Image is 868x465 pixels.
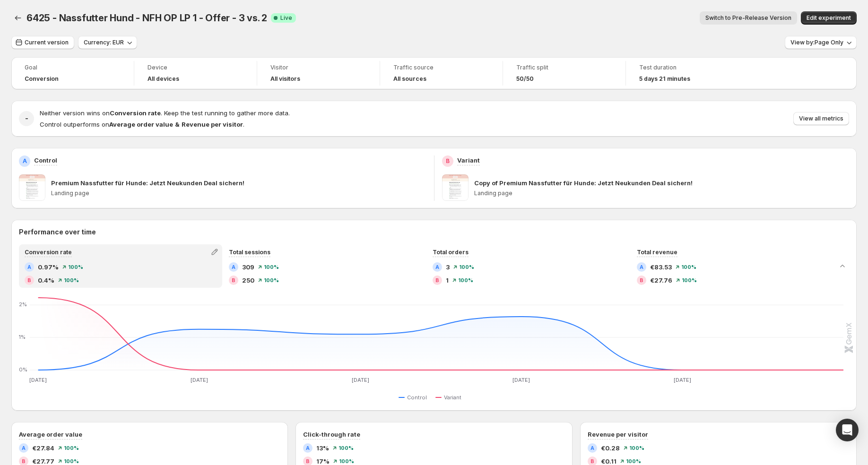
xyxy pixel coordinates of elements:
[807,14,851,22] span: Edit experiment
[19,174,45,201] img: Premium Nassfutter für Hunde: Jetzt Neukunden Deal sichern!
[19,430,82,439] h3: Average order value
[68,264,83,270] span: 100 %
[640,277,643,283] h2: B
[801,11,857,25] button: Edit experiment
[705,14,791,22] span: Switch to Pre-Release Version
[19,227,849,237] h2: Performance over time
[650,276,672,285] span: €27.76
[682,277,697,283] span: 100 %
[264,264,279,270] span: 100 %
[280,14,292,22] span: Live
[590,458,594,464] h2: B
[32,443,54,453] span: €27.84
[38,262,59,272] span: 0.97%
[435,264,439,270] h2: A
[27,277,31,283] h2: B
[316,443,329,453] span: 13%
[175,121,180,128] strong: &
[588,430,648,439] h3: Revenue per visitor
[26,12,267,24] span: 6425 - Nassfutter Hund - NFH OP LP 1 - Offer - 3 vs. 2
[22,458,26,464] h2: B
[458,277,473,283] span: 100 %
[442,174,469,201] img: Copy of Premium Nassfutter für Hunde: Jetzt Neukunden Deal sichern!
[793,112,849,125] button: View all metrics
[270,75,300,83] h4: All visitors
[64,277,79,283] span: 100 %
[393,63,489,84] a: Traffic sourceAll sources
[650,262,672,272] span: €83.53
[640,264,643,270] h2: A
[109,121,173,128] strong: Average order value
[11,36,74,49] button: Current version
[229,249,270,256] span: Total sessions
[474,178,693,188] p: Copy of Premium Nassfutter für Hunde: Jetzt Neukunden Deal sichern!
[148,64,243,71] span: Device
[435,277,439,283] h2: B
[191,377,208,383] text: [DATE]
[64,458,79,464] span: 100 %
[639,63,736,84] a: Test duration5 days 21 minutes
[629,445,644,451] span: 100 %
[11,11,25,25] button: Back
[34,155,57,165] p: Control
[674,377,691,383] text: [DATE]
[306,445,310,451] h2: A
[446,262,450,272] span: 3
[182,121,243,128] strong: Revenue per visitor
[25,75,59,83] span: Conversion
[459,264,474,270] span: 100 %
[110,109,161,117] strong: Conversion rate
[38,276,54,285] span: 0.4%
[790,39,843,46] span: View by: Page Only
[516,75,534,83] span: 50/50
[23,157,27,165] h2: A
[700,11,797,25] button: Switch to Pre-Release Version
[639,75,690,83] span: 5 days 21 minutes
[242,276,254,285] span: 250
[446,157,450,165] h2: B
[393,64,489,71] span: Traffic source
[242,262,254,272] span: 309
[836,419,859,441] div: Open Intercom Messenger
[19,366,27,373] text: 0%
[22,445,26,451] h2: A
[232,277,235,283] h2: B
[84,39,124,46] span: Currency: EUR
[339,458,354,464] span: 100 %
[601,443,620,453] span: €0.28
[399,392,431,403] button: Control
[25,63,121,84] a: GoalConversion
[25,249,72,256] span: Conversion rate
[512,377,530,383] text: [DATE]
[474,189,850,197] p: Landing page
[25,64,121,71] span: Goal
[352,377,369,383] text: [DATE]
[51,189,426,197] p: Landing page
[27,264,31,270] h2: A
[78,36,137,49] button: Currency: EUR
[25,39,69,46] span: Current version
[516,64,612,71] span: Traffic split
[25,114,28,123] h2: -
[264,277,279,283] span: 100 %
[435,392,465,403] button: Variant
[270,64,366,71] span: Visitor
[64,445,79,451] span: 100 %
[516,63,612,84] a: Traffic split50/50
[836,259,849,273] button: Collapse chart
[681,264,696,270] span: 100 %
[433,249,469,256] span: Total orders
[29,377,47,383] text: [DATE]
[148,75,179,83] h4: All devices
[457,155,480,165] p: Variant
[303,430,360,439] h3: Click-through rate
[19,334,26,340] text: 1%
[393,75,426,83] h4: All sources
[232,264,235,270] h2: A
[444,394,461,401] span: Variant
[270,63,366,84] a: VisitorAll visitors
[785,36,857,49] button: View by:Page Only
[40,121,244,128] span: Control outperforms on .
[148,63,243,84] a: DeviceAll devices
[339,445,354,451] span: 100 %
